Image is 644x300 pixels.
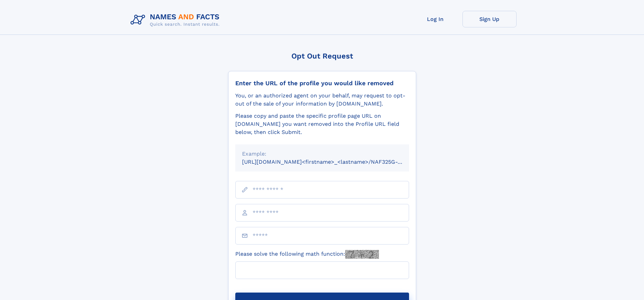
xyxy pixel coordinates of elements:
[408,11,462,27] a: Log In
[242,150,402,158] div: Example:
[462,11,517,27] a: Sign Up
[235,79,409,87] div: Enter the URL of the profile you would like removed
[235,250,379,259] label: Please solve the following math function:
[235,112,409,136] div: Please copy and paste the specific profile page URL on [DOMAIN_NAME] you want removed into the Pr...
[228,52,416,60] div: Opt Out Request
[235,92,409,108] div: You, or an authorized agent on your behalf, may request to opt-out of the sale of your informatio...
[128,11,225,29] img: Logo Names and Facts
[242,159,422,165] small: [URL][DOMAIN_NAME]<firstname>_<lastname>/NAF325G-xxxxxxxx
